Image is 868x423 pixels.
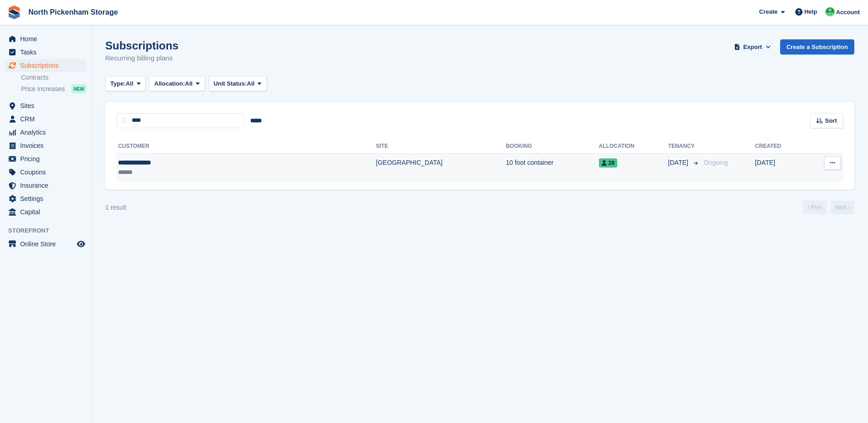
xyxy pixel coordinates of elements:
[5,59,86,72] a: menu
[75,239,86,249] a: Preview store
[105,53,178,64] p: Recurring billing plans
[755,153,806,182] td: [DATE]
[803,201,827,214] a: Previous
[5,206,86,218] a: menu
[5,113,86,125] a: menu
[5,126,86,139] a: menu
[825,7,835,16] img: Chris Gulliver
[214,79,247,88] span: Unit Status:
[825,116,837,125] span: Sort
[20,152,75,165] span: Pricing
[20,33,75,45] span: Home
[149,76,205,92] button: Allocation: All
[20,113,75,125] span: CRM
[5,238,86,250] a: menu
[20,192,75,205] span: Settings
[506,139,598,154] th: Booking
[5,166,86,179] a: menu
[801,201,856,214] nav: Page
[5,99,86,112] a: menu
[209,76,267,92] button: Unit Status: All
[599,158,617,168] span: 28
[8,226,91,235] span: Storefront
[759,7,777,16] span: Create
[105,39,178,52] h1: Subscriptions
[755,139,806,154] th: Created
[126,79,134,88] span: All
[110,79,126,88] span: Type:
[185,79,193,88] span: All
[5,152,86,165] a: menu
[20,206,75,218] span: Capital
[5,33,86,45] a: menu
[25,5,122,20] a: North Pickenham Storage
[105,203,126,212] div: 1 result
[20,139,75,152] span: Invoices
[247,79,255,88] span: All
[7,5,21,19] img: stora-icon-8386f47178a22dfd0bd8f6a31ec36ba5ce8667c1dd55bd0f319d3a0aa187defe.svg
[5,139,86,152] a: menu
[20,59,75,72] span: Subscriptions
[830,201,854,214] a: Next
[20,126,75,139] span: Analytics
[704,159,728,166] span: Ongoing
[668,139,700,154] th: Tenancy
[71,84,86,93] div: NEW
[21,73,86,82] a: Contracts
[506,153,598,182] td: 10 foot container
[20,238,75,250] span: Online Store
[20,99,75,112] span: Sites
[20,166,75,179] span: Coupons
[804,7,817,16] span: Help
[5,46,86,59] a: menu
[599,139,668,154] th: Allocation
[116,139,376,154] th: Customer
[5,192,86,205] a: menu
[154,79,185,88] span: Allocation:
[21,85,65,93] span: Price increases
[733,39,773,54] button: Export
[780,39,854,54] a: Create a Subscription
[5,179,86,192] a: menu
[376,139,506,154] th: Site
[376,153,506,182] td: [GEOGRAPHIC_DATA]
[21,84,86,94] a: Price increases NEW
[105,76,146,92] button: Type: All
[20,46,75,59] span: Tasks
[743,43,762,52] span: Export
[836,8,860,17] span: Account
[668,158,690,168] span: [DATE]
[20,179,75,192] span: Insurance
